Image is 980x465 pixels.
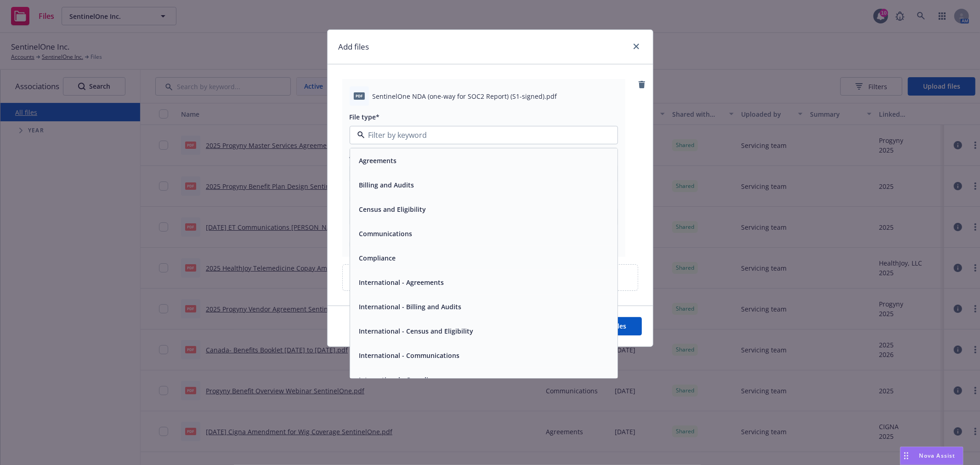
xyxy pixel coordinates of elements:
button: International - Communications [359,351,460,360]
button: International - Compliance [359,375,443,385]
div: Upload new files [342,264,638,291]
div: Drag to move [901,447,912,465]
a: close [631,41,642,52]
button: Communications [359,229,413,238]
span: Nova Assist [919,452,956,459]
button: International - Census and Eligibility [359,326,474,336]
button: International - Agreements [359,278,444,287]
button: Nova Assist [900,447,963,465]
h1: Add files [339,41,369,53]
span: SentinelOne NDA (one-way for SOC2 Report) (S1-signed).pdf [373,91,557,101]
button: International - Billing and Audits [359,302,462,312]
input: Filter by keyword [365,130,599,141]
button: Agreements [359,156,397,165]
span: File type* [350,113,380,121]
button: Billing and Audits [359,180,414,190]
a: remove [636,79,647,90]
span: pdf [354,92,365,99]
button: Census and Eligibility [359,204,426,214]
button: Compliance [359,253,396,263]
